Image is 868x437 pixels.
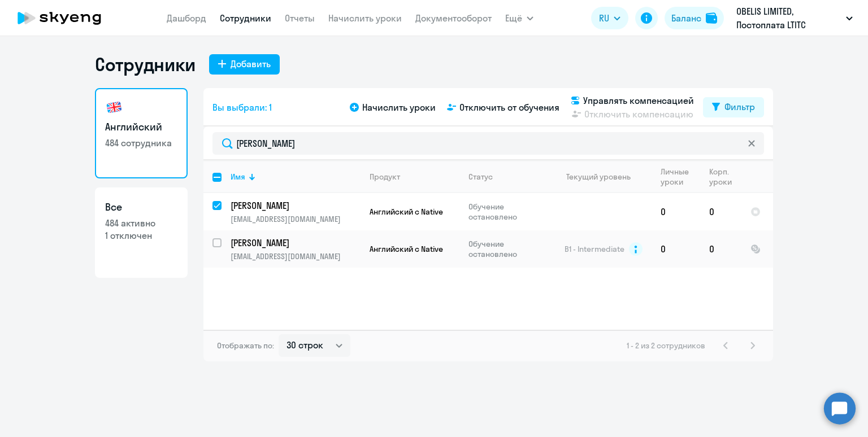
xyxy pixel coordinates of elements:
button: RU [591,7,628,29]
span: Начислить уроки [362,100,436,114]
div: Личные уроки [661,167,689,187]
a: [PERSON_NAME] [231,237,360,249]
span: Ещё [505,11,522,25]
div: Добавить [231,57,271,71]
span: Английский с Native [370,207,443,217]
button: Ещё [505,7,533,29]
img: english [105,98,123,116]
input: Поиск по имени, email, продукту или статусу [212,132,764,155]
a: Документооборот [415,12,492,24]
p: Обучение остановлено [468,239,546,259]
span: Управлять компенсацией [583,94,694,107]
h1: Сотрудники [95,53,196,76]
a: Отчеты [285,12,315,24]
a: Начислить уроки [328,12,402,24]
p: [EMAIL_ADDRESS][DOMAIN_NAME] [231,214,360,224]
button: OBELIS LIMITED, Постоплата LTITC [731,5,858,32]
div: Фильтр [724,100,755,113]
p: 1 отключен [105,229,177,242]
a: Все484 активно1 отключен [95,187,188,278]
span: Отображать по: [217,340,274,351]
span: Вы выбрали: 1 [212,100,272,114]
p: 484 сотрудника [105,137,177,149]
a: [PERSON_NAME] [231,199,360,212]
div: Текущий уровень [555,172,651,182]
div: Текущий уровень [566,172,631,182]
a: Английский484 сотрудника [95,88,188,178]
div: Продукт [370,172,400,182]
h3: Английский [105,120,177,134]
span: B1 - Intermediate [565,244,624,254]
button: Добавить [209,54,280,75]
div: Личные уроки [661,167,700,187]
p: OBELIS LIMITED, Постоплата LTITC [736,5,841,32]
p: [PERSON_NAME] [231,237,358,249]
img: balance [706,12,717,24]
td: 0 [652,230,700,268]
td: 0 [652,193,700,230]
p: Обучение остановлено [468,202,546,222]
div: Статус [468,172,493,182]
span: Отключить от обучения [459,100,559,114]
span: Английский с Native [370,244,443,254]
div: Баланс [671,11,701,25]
a: Дашборд [167,12,206,24]
h3: Все [105,200,177,215]
div: Имя [231,172,245,182]
span: 1 - 2 из 2 сотрудников [627,340,705,351]
div: Имя [231,172,360,182]
td: 0 [700,230,741,268]
div: Статус [468,172,546,182]
div: Корп. уроки [709,167,732,187]
p: [EMAIL_ADDRESS][DOMAIN_NAME] [231,251,360,261]
div: Корп. уроки [709,167,741,187]
button: Балансbalance [665,7,724,29]
p: [PERSON_NAME] [231,199,358,212]
span: RU [599,11,609,25]
div: Продукт [370,172,459,182]
td: 0 [700,193,741,230]
p: 484 активно [105,217,177,229]
button: Фильтр [703,97,764,117]
a: Сотрудники [220,12,271,24]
